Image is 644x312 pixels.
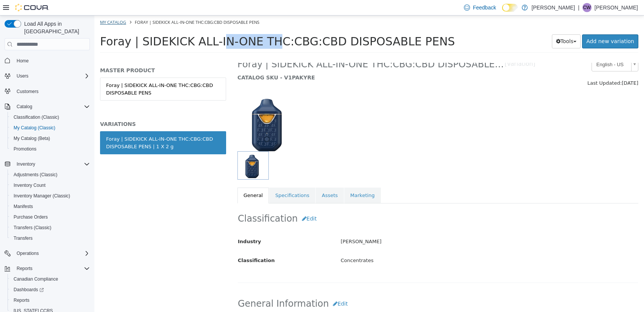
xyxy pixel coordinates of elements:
a: Adjustments (Classic) [11,170,60,179]
span: Inventory Count [14,182,46,188]
button: Edit [203,196,226,210]
span: Inventory [14,160,90,169]
a: Inventory Count [11,181,49,190]
button: Home [2,55,93,66]
span: Foray | SIDEKICK ALL-IN-ONE THC:CBG:CBD DISPOSABLE PENS | 1 X 2 g [143,43,410,55]
span: My Catalog (Beta) [14,135,50,141]
a: My Catalog [6,4,32,9]
span: My Catalog (Classic) [14,125,55,131]
div: Foray | SIDEKICK ALL-IN-ONE THC:CBG:CBD DISPOSABLE PENS | 1 X 2 g [12,120,126,135]
div: [PERSON_NAME] [241,220,550,233]
span: English - US [498,43,534,55]
span: Catalog [14,102,90,111]
button: Inventory Count [8,180,93,191]
button: Operations [14,249,42,258]
small: [Variation] [410,46,441,52]
span: Inventory Count [11,181,90,190]
span: Users [17,73,28,79]
button: My Catalog (Classic) [8,123,93,133]
span: Promotions [11,144,90,154]
span: Purchase Orders [14,214,48,220]
span: Classification [143,242,180,248]
span: Inventory [17,161,35,167]
button: Promotions [8,144,93,154]
button: Catalog [2,101,93,112]
span: Canadian Compliance [11,275,90,284]
span: Dashboards [14,287,44,293]
a: Reports [11,296,32,305]
span: Purchase Orders [11,213,90,222]
div: Carmen Woytas [582,3,592,12]
a: My Catalog (Beta) [11,134,53,143]
a: Home [14,56,32,65]
h5: CATALOG SKU - V1PAKYRE [143,59,441,65]
span: Classification (Classic) [14,114,59,120]
span: CW [583,3,591,12]
button: Classification (Classic) [8,112,93,123]
span: Transfers (Classic) [14,225,51,231]
button: Tools [458,19,487,33]
span: Last Updated: [493,65,527,70]
span: Transfers [11,234,90,243]
span: My Catalog (Classic) [11,123,90,132]
span: Customers [17,88,39,95]
button: Inventory [14,160,38,169]
span: Users [14,71,90,81]
a: Manifests [11,202,36,211]
a: Classification (Classic) [11,113,62,122]
span: Adjustments (Classic) [11,170,90,179]
button: Reports [8,295,93,306]
span: Adjustments (Classic) [14,172,57,178]
span: Transfers (Classic) [11,223,90,232]
span: Manifests [14,203,33,210]
span: Inventory Manager (Classic) [11,191,90,200]
span: Catalog [17,104,32,110]
button: Canadian Compliance [8,274,93,284]
a: Purchase Orders [11,213,51,222]
a: Assets [221,172,249,188]
span: Reports [14,264,90,273]
button: Customers [2,86,93,97]
span: [DATE] [527,65,544,70]
button: Reports [14,264,35,273]
input: Dark Mode [502,4,518,12]
span: Canadian Compliance [14,276,58,282]
p: [PERSON_NAME] [532,3,575,12]
span: Home [17,58,29,64]
span: Operations [17,250,39,256]
button: Purchase Orders [8,212,93,222]
span: Reports [17,265,32,272]
span: My Catalog (Beta) [11,134,90,143]
span: Classification (Classic) [11,113,90,122]
img: 150 [143,79,206,136]
a: Transfers [11,234,35,243]
h2: Classification [143,196,544,210]
button: Adjustments (Classic) [8,169,93,180]
button: Inventory [2,159,93,169]
button: Transfers (Classic) [8,222,93,233]
a: Transfers (Classic) [11,223,54,232]
a: Foray | SIDEKICK ALL-IN-ONE THC:CBG:CBD DISPOSABLE PENS [6,62,132,85]
button: Users [14,71,31,81]
a: Canadian Compliance [11,275,61,284]
span: Dashboards [11,285,90,294]
span: Home [14,56,90,65]
a: Specifications [175,172,221,188]
a: Dashboards [8,284,93,295]
span: Reports [11,296,90,305]
a: Inventory Manager (Classic) [11,191,73,200]
h5: MASTER PRODUCT [6,51,132,58]
button: Transfers [8,233,93,244]
a: Marketing [250,172,287,188]
a: Add new variation [488,19,544,33]
a: Customers [14,87,42,96]
span: Feedback [473,4,496,11]
h5: VARIATIONS [6,105,132,112]
button: Operations [2,248,93,259]
span: Reports [14,297,29,303]
span: Promotions [14,146,37,152]
a: My Catalog (Classic) [11,123,59,132]
button: Inventory Manager (Classic) [8,191,93,201]
div: Concentrates [241,239,550,252]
